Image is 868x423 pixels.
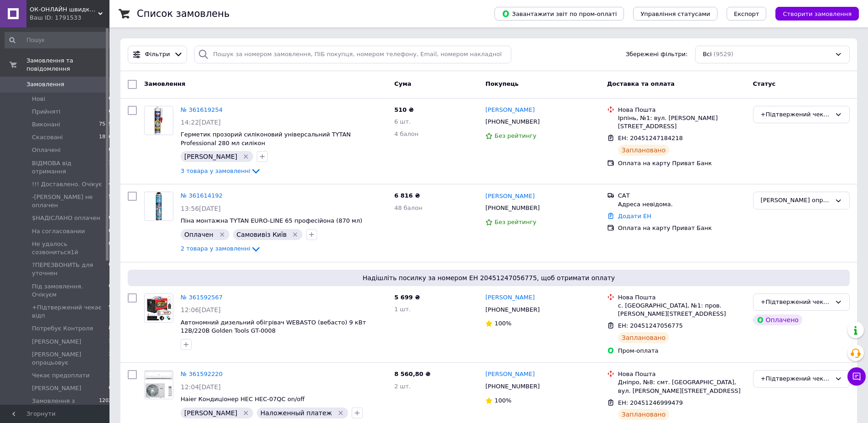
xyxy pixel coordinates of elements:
svg: Видалити мітку [337,409,344,417]
span: 0 [109,261,112,277]
span: Доставка та оплата [607,80,675,87]
a: [PERSON_NAME] [485,106,535,115]
span: Експорт [734,10,759,17]
span: Надішліть посилку за номером ЕН 20451247056775, щоб отримати оплату [131,273,846,282]
span: ЕН: 20451246999479 [618,399,683,406]
a: № 361592220 [181,371,223,377]
span: Всі [703,50,712,59]
span: 0 [109,214,112,222]
span: +Підтвержений чекає відп [32,303,109,320]
span: Самовивіз Київ [237,231,287,238]
a: № 361592567 [181,294,223,301]
button: Завантажити звіт по пром-оплаті [494,7,624,21]
svg: Видалити мітку [218,231,226,238]
a: 2 товара у замовленні [181,245,261,252]
span: 48 балон [394,204,422,211]
svg: Видалити мітку [242,409,249,417]
div: Адреса невідома. [618,200,746,209]
span: 7535 [99,120,112,129]
a: [PERSON_NAME] [485,192,535,201]
div: с. [GEOGRAPHIC_DATA], №1: пров. [PERSON_NAME][STREET_ADDRESS] [618,302,746,318]
span: На согласовании [32,227,85,235]
span: 16 [105,108,112,116]
span: Покупець [485,80,519,87]
span: ВІДМОВА від отримання [32,159,105,176]
span: 1 [109,338,112,346]
span: 0 [109,95,112,103]
img: Фото товару [155,106,163,135]
span: 0 [109,282,112,299]
div: Оплачено [753,314,802,325]
div: Заплановано [618,409,670,420]
div: Нова Пошта [618,370,746,378]
div: Ірпінь, №1: вул. [PERSON_NAME][STREET_ADDRESS] [618,114,746,131]
span: Фільтри [145,50,170,59]
span: 8 [109,324,112,333]
span: Наложенный платеж [260,409,332,417]
a: № 361619254 [181,106,223,113]
input: Пошук [5,32,113,48]
span: 1896 [99,133,112,141]
div: Нова Пошта [618,293,746,302]
div: Ваш ID: 1791533 [30,14,109,22]
span: [PHONE_NUMBER] [485,306,540,313]
a: Haier Кондиціонер HEC HEC-07QC оn/оff [181,396,305,402]
span: -[PERSON_NAME] не оплачен [32,193,109,209]
span: [PERSON_NAME] [184,409,237,417]
span: 100% [494,320,511,327]
a: № 361614192 [181,192,223,199]
svg: Видалити мітку [291,231,299,238]
span: 6 816 ₴ [394,192,420,199]
a: Створити замовлення [766,10,859,17]
span: ?ПЕРЕЗВОНИТЬ для уточнен [32,261,109,277]
span: 0 [109,227,112,235]
div: +Підтвержений чекає відп [761,298,831,307]
span: ОК-ОНЛАЙН швидко та якісно [30,5,98,14]
span: ЕН: 20451247056775 [618,322,683,329]
a: Фото товару [144,293,173,323]
span: 3 товара у замовленні [181,167,250,174]
span: 4 балон [394,131,418,137]
div: +Підтвержений чекає відп [761,374,831,384]
span: 2 шт. [394,383,411,390]
span: 13:56[DATE] [181,205,221,212]
span: Статус [753,80,776,87]
svg: Видалити мітку [242,153,249,160]
span: [PHONE_NUMBER] [485,204,540,211]
span: [PHONE_NUMBER] [485,118,540,125]
span: Без рейтингу [494,132,536,139]
span: $НАДІСЛАНО оплачен [32,214,100,222]
span: 9 [109,303,112,320]
span: Оплачені [32,146,61,154]
span: Потребує Контроля [32,324,93,333]
a: Автономний дизельний обігрівач WEBASTO (вебасто) 9 кВт 12В/220В Golden Tools GT-0008 [181,319,366,334]
span: 510 ₴ [394,106,414,113]
a: [PERSON_NAME] [485,370,535,379]
div: Заплановано [618,145,670,156]
span: Замовлення [26,80,64,89]
span: Замовлення з [PERSON_NAME] [32,397,99,413]
span: 0 [109,240,112,256]
span: 100% [494,397,511,404]
a: Додати ЕН [618,213,651,219]
div: +Підтвержений чекає відп [761,110,831,120]
span: [PERSON_NAME] [184,153,237,160]
span: Чекає предоплати [32,371,89,380]
a: Фото товару [144,370,173,399]
span: Створити замовлення [783,10,852,17]
span: Не удалось созвониться1й [32,240,109,256]
a: Герметик прозорий силіконовий універсальний TYTAN Professional 280 мл силікон [181,131,351,146]
div: Оплата на карту Приват Банк [618,224,746,232]
span: Замовлення [144,80,185,87]
span: !!! Доставлено. Очікує [32,180,102,188]
span: Прийняті [32,108,60,116]
span: Збережені фільтри: [626,50,688,59]
span: (9529) [713,51,733,57]
span: 14:22[DATE] [181,119,221,126]
a: Фото товару [144,106,173,135]
span: 1 [109,371,112,380]
button: Управління статусами [633,7,717,21]
span: Нові [32,95,45,103]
